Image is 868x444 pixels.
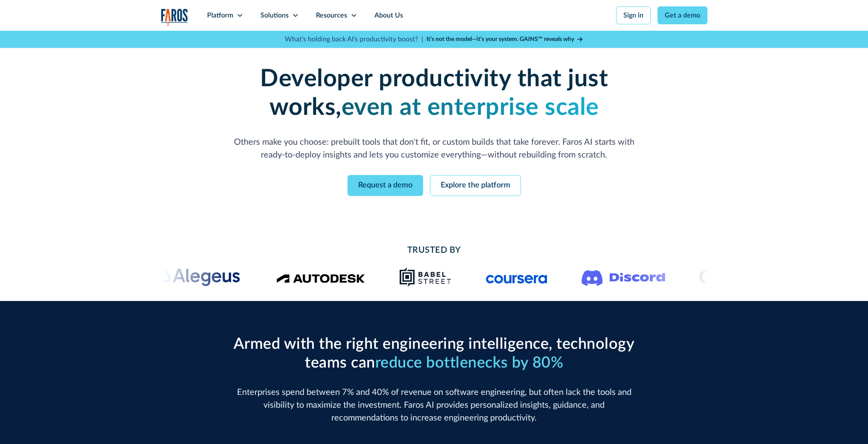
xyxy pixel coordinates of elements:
[316,10,347,20] div: Resources
[207,10,233,20] div: Platform
[427,36,574,42] strong: It’s not the model—it’s your system. GAINS™ reveals why
[161,9,188,26] a: home
[582,268,665,286] img: Logo of the communication platform Discord.
[658,6,707,24] a: Get a demo
[427,35,584,44] a: It’s not the model—it’s your system. GAINS™ reveals why
[229,386,639,424] p: Enterprises spend between 7% and 40% of revenue on software engineering, but often lack the tools...
[260,67,608,120] strong: Developer productivity that just works,
[616,6,651,24] a: Sign in
[399,267,452,287] img: Babel Street logo png
[430,175,521,196] a: Explore the platform
[285,34,423,44] p: What's holding back AI's productivity boost? |
[229,335,639,372] h2: Armed with the right engineering intelligence, technology teams can
[375,355,564,371] span: reduce bottlenecks by 80%
[154,267,242,287] img: Alegeus logo
[342,96,599,120] strong: even at enterprise scale
[229,136,639,161] p: Others make you choose: prebuilt tools that don't fit, or custom builds that take forever. Faros ...
[161,9,188,26] img: Logo of the analytics and reporting company Faros.
[229,244,639,257] h2: Trusted By
[260,10,289,20] div: Solutions
[486,270,547,284] img: Logo of the online learning platform Coursera.
[348,175,423,196] a: Request a demo
[276,272,365,283] img: Logo of the design software company Autodesk.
